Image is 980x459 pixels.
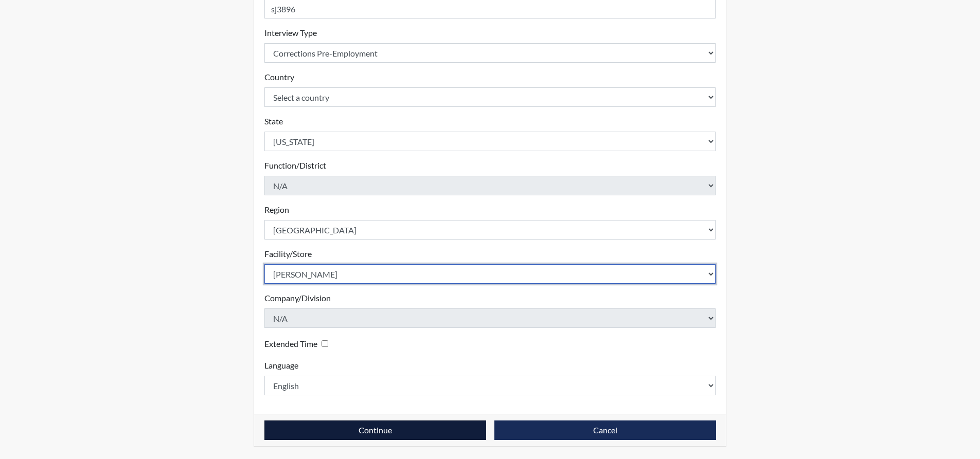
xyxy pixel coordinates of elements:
[264,115,283,127] label: State
[264,336,332,351] div: Checking this box will provide the interviewee with an accomodation of extra time to answer each ...
[264,338,317,350] label: Extended Time
[264,292,331,304] label: Company/Division
[494,420,716,440] button: Cancel
[264,27,317,39] label: Interview Type
[264,71,294,83] label: Country
[264,359,298,372] label: Language
[264,159,326,172] label: Function/District
[264,420,486,440] button: Continue
[264,248,312,260] label: Facility/Store
[264,204,289,216] label: Region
